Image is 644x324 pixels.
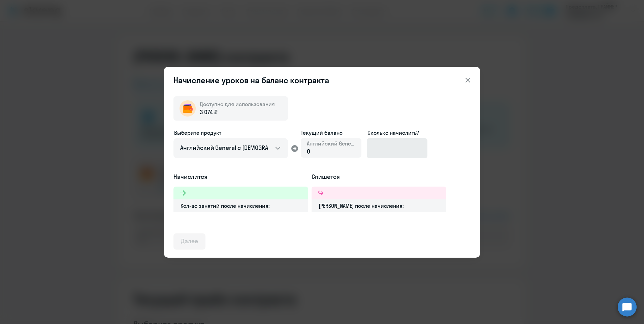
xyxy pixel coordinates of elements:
div: Кол-во занятий после начисления: [173,199,308,212]
span: 0 [307,148,310,155]
h5: Начислится [173,172,308,181]
div: [PERSON_NAME] после начисления: [312,199,446,212]
img: wallet-circle.png [180,100,196,117]
span: 3 074 ₽ [200,108,218,117]
div: Далее [181,237,198,246]
button: Далее [173,233,205,250]
span: Доступно для использования [200,101,275,107]
header: Начисление уроков на баланс контракта [164,75,480,86]
span: Выберите продукт [174,129,221,136]
h5: Спишется [312,172,446,181]
span: Английский General [307,140,355,147]
span: Сколько начислить? [367,129,419,136]
span: Текущий баланс [301,129,361,137]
